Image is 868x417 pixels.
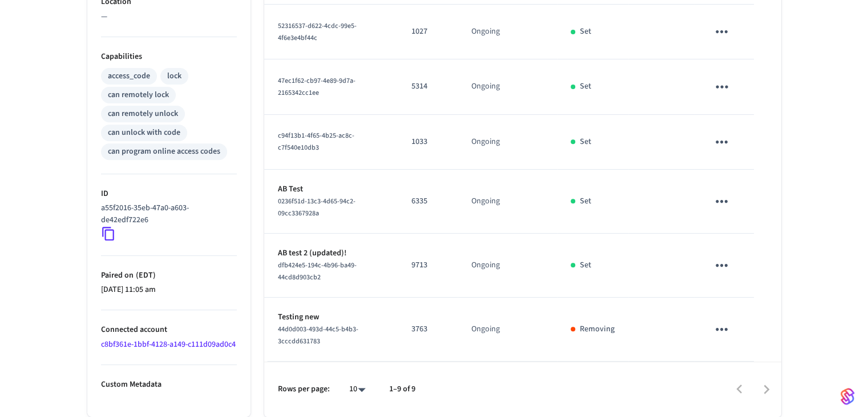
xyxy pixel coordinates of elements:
[278,247,385,259] p: AB test 2 (updated)!
[411,136,444,148] p: 1033
[278,260,357,282] span: dfb424e5-194c-4b96-ba49-44cd8d903cb2
[580,259,591,271] p: Set
[278,21,357,43] span: 52316537-d622-4cdc-99e5-4f6e3e4bf44c
[278,131,354,153] span: c94f13b1-4f65-4b25-ac8c-c7f540e10db3
[458,59,557,114] td: Ongoing
[458,5,557,59] td: Ongoing
[580,26,591,38] p: Set
[389,383,415,395] p: 1–9 of 9
[101,188,237,200] p: ID
[458,170,557,234] td: Ongoing
[580,323,615,335] p: Removing
[278,76,356,98] span: 47ec1f62-cb97-4e89-9d7a-2165342cc1ee
[458,115,557,170] td: Ongoing
[101,379,237,391] p: Custom Metadata
[167,70,181,82] div: lock
[101,11,237,23] p: —
[458,298,557,362] td: Ongoing
[101,284,237,296] p: [DATE] 11:05 am
[580,195,591,207] p: Set
[134,270,156,281] span: ( EDT )
[101,270,237,282] p: Paired on
[278,183,385,195] p: AB Test
[108,108,178,120] div: can remotely unlock
[108,146,220,158] div: can program online access codes
[278,311,385,323] p: Testing new
[108,127,180,139] div: can unlock with code
[101,339,236,350] a: c8bf361e-1bbf-4128-a149-c111d09ad0c4
[841,387,854,406] img: SeamLogoGradient.69752ec5.svg
[101,51,237,63] p: Capabilities
[278,383,330,395] p: Rows per page:
[108,70,150,82] div: access_code
[411,81,444,93] p: 5314
[101,202,232,226] p: a55f2016-35eb-47a0-a603-de42edf722e6
[411,195,444,207] p: 6335
[458,234,557,298] td: Ongoing
[580,136,591,148] p: Set
[101,324,237,336] p: Connected account
[411,323,444,335] p: 3763
[411,26,444,38] p: 1027
[580,81,591,93] p: Set
[411,259,444,271] p: 9713
[344,381,371,398] div: 10
[278,197,356,218] span: 0236f51d-13c3-4d65-94c2-09cc3367928a
[278,324,358,346] span: 44d0d003-493d-44c5-b4b3-3cccdd631783
[108,89,169,101] div: can remotely lock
